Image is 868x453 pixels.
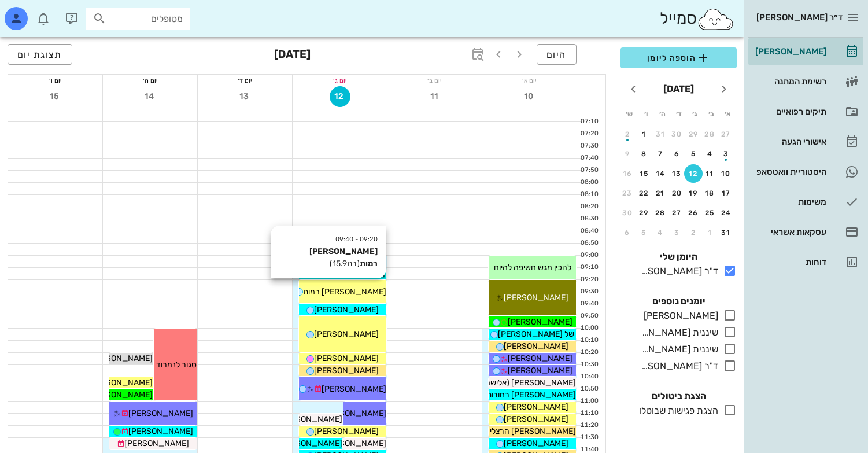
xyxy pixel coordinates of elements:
[701,189,719,197] div: 18
[684,150,703,158] div: 5
[577,311,601,321] div: 09:50
[537,44,577,65] button: היום
[88,378,153,388] span: [PERSON_NAME]
[651,130,670,138] div: 31
[651,189,670,197] div: 21
[635,189,653,197] div: 22
[45,86,66,107] button: 15
[314,366,379,375] span: [PERSON_NAME]
[314,426,379,436] span: [PERSON_NAME]
[577,348,601,358] div: 10:20
[618,150,637,158] div: 9
[639,309,718,323] div: [PERSON_NAME]
[128,426,193,436] span: [PERSON_NAME]
[684,204,703,222] button: 26
[701,209,719,217] div: 25
[635,170,653,178] div: 15
[124,439,189,448] span: [PERSON_NAME]
[651,145,670,163] button: 7
[634,404,718,418] div: הצגת פגישות שבוטלו
[235,86,256,107] button: 13
[618,164,637,183] button: 16
[618,125,637,143] button: 2
[701,184,719,202] button: 18
[577,129,601,139] div: 07:20
[620,250,737,264] h4: היומן שלי
[748,248,863,276] a: דוחות
[577,263,601,272] div: 09:10
[697,8,734,31] img: SmileCloud logo
[577,275,601,285] div: 09:20
[714,79,734,100] button: חודש שעבר
[635,229,653,237] div: 5
[618,223,637,242] button: 6
[504,414,568,424] span: [PERSON_NAME]
[684,164,703,183] button: 12
[577,165,601,175] div: 07:50
[303,287,386,297] span: [PERSON_NAME] רמות
[635,145,653,163] button: 8
[577,336,601,345] div: 10:10
[668,150,686,158] div: 6
[577,251,601,260] div: 09:00
[486,390,576,400] span: [PERSON_NAME] רחובות
[668,164,686,183] button: 13
[701,229,719,237] div: 1
[519,86,540,107] button: 10
[635,125,653,143] button: 1
[494,263,571,272] span: להכין מגש חשיפה להיום
[684,184,703,202] button: 19
[753,197,826,207] div: משימות
[322,408,386,418] span: [PERSON_NAME]
[314,305,379,315] span: [PERSON_NAME]
[34,9,41,16] span: תג
[577,226,601,236] div: 08:40
[577,117,601,127] div: 07:10
[721,104,736,124] th: א׳
[748,158,863,186] a: היסטוריית וואטסאפ
[635,184,653,202] button: 22
[387,75,482,86] div: יום ב׳
[756,12,843,23] span: ד״ר [PERSON_NAME]
[45,91,66,101] span: 15
[482,75,577,86] div: יום א׳
[684,130,703,138] div: 29
[748,68,863,95] a: רשימת המתנה
[88,390,153,400] span: [PERSON_NAME]
[519,91,540,101] span: 10
[274,44,311,67] h3: [DATE]
[330,91,350,101] span: 12
[748,38,863,65] a: [PERSON_NAME]
[635,150,653,158] div: 8
[498,329,574,339] span: של [PERSON_NAME]
[638,104,653,124] th: ו׳
[671,104,686,124] th: ד׳
[635,204,653,222] button: 29
[701,145,719,163] button: 4
[701,204,719,222] button: 25
[717,189,736,197] div: 17
[753,137,826,146] div: אישורי הגעה
[618,189,637,197] div: 23
[17,49,62,60] span: תצוגת יום
[577,323,601,333] div: 10:00
[330,86,350,107] button: 12
[504,402,568,412] span: [PERSON_NAME]
[717,209,736,217] div: 24
[140,86,161,107] button: 14
[651,223,670,242] button: 4
[668,145,686,163] button: 6
[701,125,719,143] button: 28
[753,167,826,176] div: היסטוריית וואטסאפ
[668,184,686,202] button: 20
[504,293,568,303] span: [PERSON_NAME]
[411,378,576,388] span: [PERSON_NAME] (אלישמע) [PERSON_NAME]
[717,164,736,183] button: 10
[684,223,703,242] button: 2
[577,384,601,394] div: 10:50
[668,229,686,237] div: 3
[651,209,670,217] div: 28
[618,130,637,138] div: 2
[668,204,686,222] button: 27
[701,170,719,178] div: 11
